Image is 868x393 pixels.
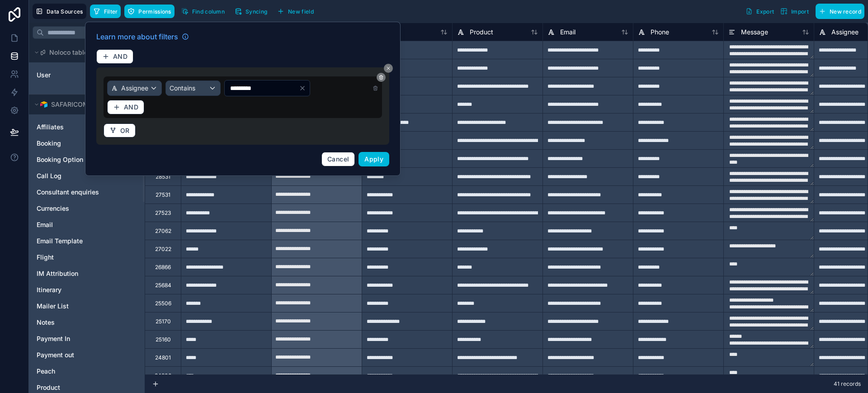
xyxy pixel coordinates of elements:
span: Apply [364,155,383,163]
span: Email [37,220,53,229]
div: 25170 [156,318,171,325]
div: Currencies [33,201,141,216]
button: Noloco tables [33,46,136,59]
div: 24800 [155,372,172,379]
div: Peach [33,364,141,379]
span: 41 records [834,380,861,388]
a: Call Log [37,171,119,180]
span: User [37,71,51,80]
div: User [33,68,141,82]
button: Airtable LogoSAFARICOM [33,98,128,111]
span: Email Template [37,237,83,246]
span: Itinerary [37,285,61,294]
div: Email Template [33,234,141,248]
span: Permissions [138,8,171,15]
button: OR [104,123,136,138]
button: Contains [165,80,220,96]
div: IM Attribution [33,266,141,281]
div: Payment out [33,348,141,362]
div: 24801 [155,354,171,361]
button: Filter [90,5,121,18]
a: Mailer List [37,302,119,311]
span: Export [756,8,774,15]
div: 26866 [155,264,171,271]
span: Filter [104,8,118,15]
a: Email [37,220,119,229]
button: Cancel [321,152,355,166]
span: Payment In [37,334,70,343]
div: Email [33,218,141,232]
div: 25506 [155,300,171,307]
a: Product [37,383,119,392]
a: Itinerary [37,285,119,294]
div: 28531 [156,173,170,180]
div: Consultant enquiries [33,185,141,199]
div: Call Log [33,169,141,183]
span: Find column [192,8,225,15]
button: Clear [299,85,310,92]
div: Affiliates [33,120,141,134]
div: Flight [33,250,141,265]
a: Syncing [231,5,274,18]
a: Payment In [37,334,119,343]
a: Learn more about filters [96,31,189,42]
button: New field [274,5,317,18]
a: Affiliates [37,123,119,132]
div: 27062 [155,227,171,235]
a: Flight [37,253,119,262]
button: New record [816,4,864,19]
div: Booking [33,136,141,151]
button: Import [777,4,812,19]
span: Product [37,383,60,392]
img: Airtable Logo [40,101,47,108]
div: Itinerary [33,283,141,297]
span: SAFARICOM [51,100,89,109]
span: Email [560,28,576,37]
div: Payment In [33,331,141,346]
span: Booking Option [37,155,83,164]
a: Booking Option [37,155,119,164]
span: New record [830,8,861,15]
span: Import [791,8,809,15]
a: IM Attribution [37,269,119,278]
a: Email Template [37,237,119,246]
a: Permissions [124,5,178,18]
span: Affiliates [37,123,64,132]
div: 27523 [155,209,171,217]
div: 27022 [155,246,171,253]
span: IM Attribution [37,269,78,278]
a: Payment out [37,350,119,360]
span: Assignee [121,84,148,93]
span: Syncing [245,8,267,15]
span: Notes [37,318,55,327]
span: Booking [37,139,61,148]
a: Notes [37,318,119,327]
span: Message [741,28,768,37]
a: User [37,71,110,80]
span: OR [120,127,130,135]
div: 25684 [155,282,171,289]
button: Find column [178,5,228,18]
button: Permissions [124,5,174,18]
a: New record [812,4,864,19]
button: Assignee [107,80,162,96]
a: Peach [37,367,119,376]
button: Apply [359,152,389,166]
a: Currencies [37,204,119,213]
span: Noloco tables [49,48,91,57]
span: Data Sources [47,8,83,15]
span: Flight [37,253,54,262]
span: Assignee [831,28,859,37]
span: Currencies [37,204,69,213]
span: Consultant enquiries [37,188,99,197]
div: Notes [33,315,141,330]
span: Learn more about filters [96,31,178,42]
div: 27531 [156,191,170,199]
span: Payment out [37,350,74,360]
span: AND [124,103,138,111]
button: Data Sources [33,4,86,19]
span: Phone [651,28,669,37]
span: Call Log [37,171,61,180]
span: Contains [170,84,195,93]
button: AND [107,100,144,114]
